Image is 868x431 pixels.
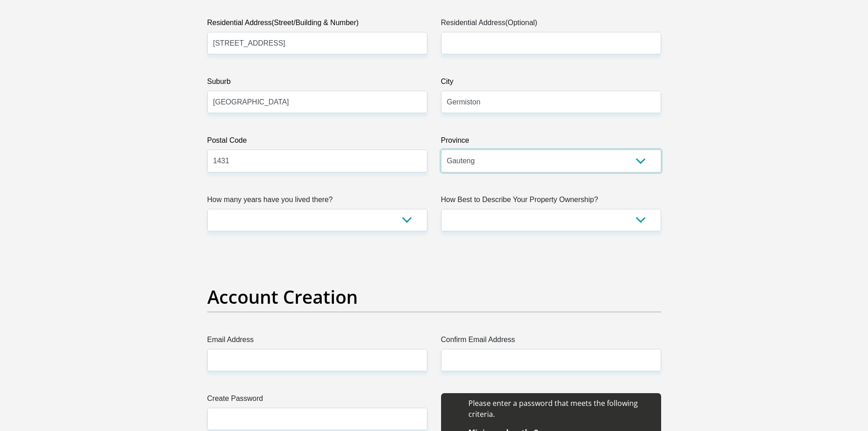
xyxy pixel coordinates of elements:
[441,17,661,32] label: Residential Address(Optional)
[207,194,427,209] label: How many years have you lived there?
[441,209,661,231] select: Please select a value
[207,286,661,308] h2: Account Creation
[441,150,661,172] select: Please Select a Province
[207,135,427,150] label: Postal Code
[441,32,661,54] input: Address line 2 (Optional)
[207,334,427,349] label: Email Address
[207,408,427,430] input: Create Password
[207,32,427,54] input: Valid residential address
[207,393,427,408] label: Create Password
[207,209,427,231] select: Please select a value
[207,17,427,32] label: Residential Address(Street/Building & Number)
[207,150,427,172] input: Postal Code
[441,349,661,371] input: Confirm Email Address
[207,349,427,371] input: Email Address
[441,76,661,91] label: City
[207,91,427,113] input: Suburb
[441,334,661,349] label: Confirm Email Address
[468,398,652,420] li: Please enter a password that meets the following criteria.
[441,194,661,209] label: How Best to Describe Your Property Ownership?
[207,76,427,91] label: Suburb
[441,135,661,150] label: Province
[441,91,661,113] input: City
